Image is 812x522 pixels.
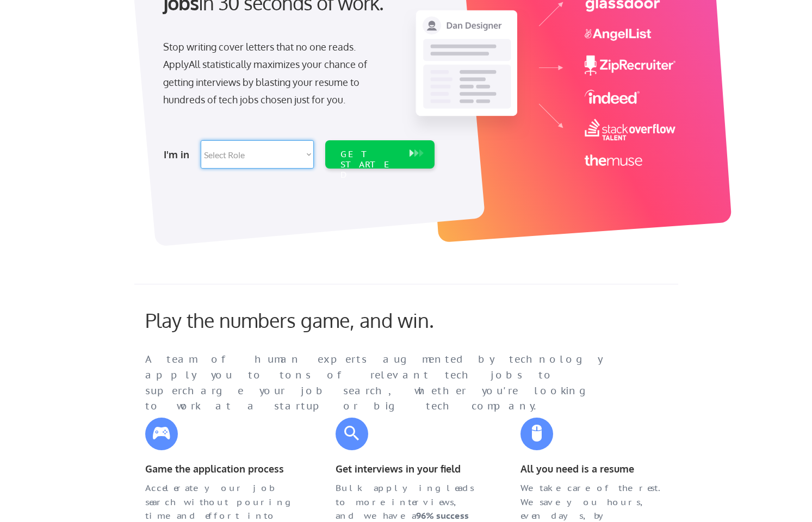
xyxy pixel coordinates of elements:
div: A team of human experts augmented by technology apply you to tons of relevant tech jobs to superc... [145,352,624,414]
div: Play the numbers game, and win. [145,308,482,332]
div: GET STARTED [340,149,399,181]
div: Stop writing cover letters that no one reads. ApplyAll statistically maximizes your chance of get... [163,38,387,109]
div: Get interviews in your field [336,461,482,477]
div: Game the application process [145,461,292,477]
div: I'm in [164,146,194,163]
div: All you need is a resume [520,461,667,477]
